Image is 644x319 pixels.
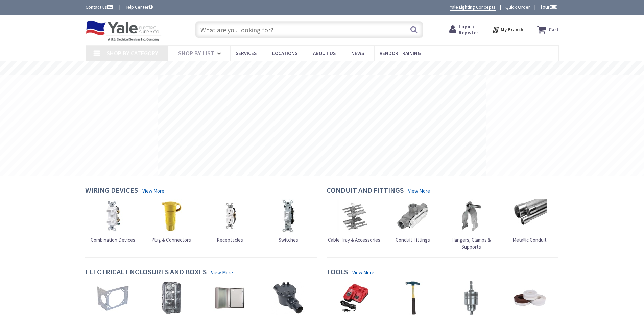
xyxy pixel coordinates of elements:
span: Tour [540,4,557,10]
h4: Electrical Enclosures and Boxes [85,268,207,277]
a: Quick Order [505,4,530,10]
img: Batteries & Chargers [337,281,371,315]
span: Metallic Conduit [512,237,547,243]
a: Yale Lighting Concepts [450,4,496,11]
a: Plug & Connectors Plug & Connectors [151,199,191,243]
span: Receptacles [217,237,243,243]
img: Enclosures & Cabinets [213,281,247,315]
span: Hangers, Clamps & Supports [451,237,491,250]
a: Login / Register [449,24,478,36]
h4: Conduit and Fittings [327,186,404,196]
img: Box Hardware & Accessories [96,281,130,315]
img: Adhesive, Sealant & Tapes [513,281,547,315]
a: Cable Tray & Accessories Cable Tray & Accessories [328,199,380,243]
img: Device Boxes [154,281,188,315]
a: Switches Switches [271,199,305,243]
a: View More [142,187,164,194]
a: Cart [537,24,559,36]
a: View More [408,187,430,194]
strong: My Branch [501,26,523,33]
span: Switches [279,237,298,243]
h4: Wiring Devices [85,186,138,196]
img: Receptacles [213,199,247,233]
a: Metallic Conduit Metallic Conduit [512,199,547,243]
span: Locations [272,50,297,56]
span: Shop By Category [106,49,158,57]
span: Vendor Training [380,50,421,56]
span: Shop By List [178,49,214,57]
img: Hangers, Clamps & Supports [454,199,488,233]
img: Plug & Connectors [154,199,188,233]
span: About Us [313,50,336,56]
img: Yale Electric Supply Co. [86,20,162,41]
span: Login / Register [459,23,478,36]
a: Hangers, Clamps & Supports Hangers, Clamps & Supports [444,199,499,251]
span: Combination Devices [91,237,135,243]
img: Combination Devices [96,199,130,233]
img: Conduit Fittings [396,199,430,233]
a: View More [211,269,233,276]
strong: Cart [549,24,559,36]
span: Conduit Fittings [396,237,430,243]
img: Explosion-Proof Boxes & Accessories [271,281,305,315]
a: View More [352,269,374,276]
span: Cable Tray & Accessories [328,237,380,243]
a: Combination Devices Combination Devices [91,199,135,243]
span: Services [236,50,257,56]
a: Receptacles Receptacles [213,199,247,243]
img: Metallic Conduit [513,199,547,233]
img: Cable Tray & Accessories [337,199,371,233]
h4: Tools [327,268,348,277]
a: Help Center [125,4,153,10]
span: News [351,50,364,56]
img: Tool Attachments & Accessories [454,281,488,315]
div: My Branch [492,24,523,36]
input: What are you looking for? [195,21,423,38]
span: Plug & Connectors [151,237,191,243]
a: Conduit Fittings Conduit Fittings [396,199,430,243]
img: Switches [271,199,305,233]
a: Contact us [86,4,114,10]
img: Hand Tools [396,281,430,315]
